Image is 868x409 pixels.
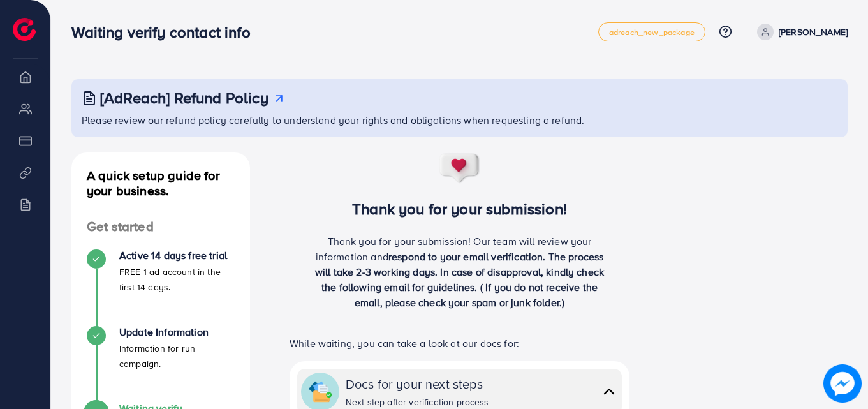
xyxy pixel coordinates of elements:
span: respond to your email verification. The process will take 2-3 working days. In case of disapprova... [315,249,604,309]
h3: Waiting verify contact info [71,23,260,41]
img: image [825,366,861,402]
h4: Active 14 days free trial [119,249,235,262]
a: adreach_new_package [598,22,705,41]
img: collapse [309,380,332,403]
p: Information for run campaign. [119,341,235,371]
div: Docs for your next steps [346,375,489,393]
h4: Get started [71,219,250,235]
div: Next step after verification process [346,396,489,408]
a: [PERSON_NAME] [752,24,848,40]
p: FREE 1 ad account in the first 14 days. [119,264,235,295]
p: Thank you for your submission! Our team will review your information and [309,234,611,310]
li: Update Information [71,326,250,403]
img: logo [13,18,36,41]
h3: [AdReach] Refund Policy [100,89,268,107]
h3: Thank you for your submission! [270,200,649,218]
li: Active 14 days free trial [71,249,250,326]
h4: Update Information [119,326,235,338]
h4: A quick setup guide for your business. [71,168,250,198]
p: While waiting, you can take a look at our docs for: [290,336,629,351]
img: success [439,152,481,184]
p: Please review our refund policy carefully to understand your rights and obligations when requesti... [82,112,840,128]
img: collapse [600,382,618,401]
span: adreach_new_package [609,28,695,36]
p: [PERSON_NAME] [779,24,848,40]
